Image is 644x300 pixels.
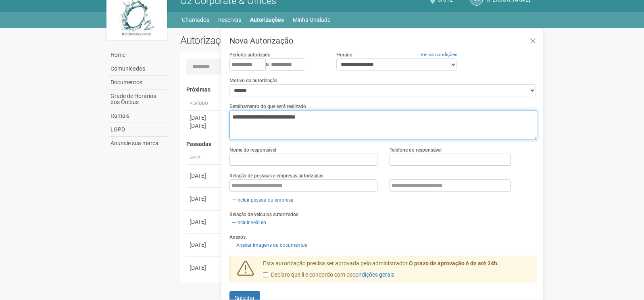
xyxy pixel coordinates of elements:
a: Documentos [108,76,168,90]
div: [DATE] [190,241,219,249]
a: Reservas [218,14,241,25]
h3: Nova Autorização [229,37,537,45]
label: Período autorizado [229,51,271,58]
a: Incluir pessoa ou empresa [229,196,296,204]
label: Detalhamento do que será realizado [229,103,306,110]
a: Anexar imagens ou documentos [229,241,310,250]
label: Anexos [229,233,246,241]
div: [DATE] [190,264,219,272]
a: Autorizações [250,14,284,25]
a: Home [108,48,168,62]
label: Relação de veículos autorizados [229,211,298,218]
div: Esta autorização precisa ser aprovada pelo administrador. [257,260,538,283]
a: Comunicados [108,62,168,76]
div: [DATE] [190,122,219,130]
div: [DATE] [190,114,219,122]
input: Declaro que li e concordo com oscondições gerais [263,272,268,277]
label: Telefone do responsável [390,146,442,154]
a: Incluir veículo [229,218,269,227]
h4: Próximas [186,87,532,93]
div: a [229,58,324,71]
div: [DATE] [190,195,219,203]
a: LGPD [108,123,168,137]
div: [DATE] [190,218,219,226]
a: condições gerais [352,271,394,278]
a: Ver as condições [421,52,457,57]
th: Data [186,151,223,165]
label: Declaro que li e concordo com os [263,271,394,279]
label: Horário [336,51,352,58]
label: Nome do responsável [229,146,276,154]
a: Ramais [108,109,168,123]
label: Motivo da autorização [229,77,277,84]
strong: O prazo de aprovação é de até 24h. [409,260,499,267]
label: Relação de pessoas e empresas autorizadas [229,172,323,179]
div: [DATE] [190,172,219,180]
th: Período [186,97,223,110]
h4: Passadas [186,141,532,147]
h2: Autorizações [180,34,353,46]
a: Chamados [182,14,209,25]
a: Grade de Horários dos Ônibus [108,90,168,109]
a: Anuncie sua marca [108,137,168,150]
a: Minha Unidade [293,14,330,25]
